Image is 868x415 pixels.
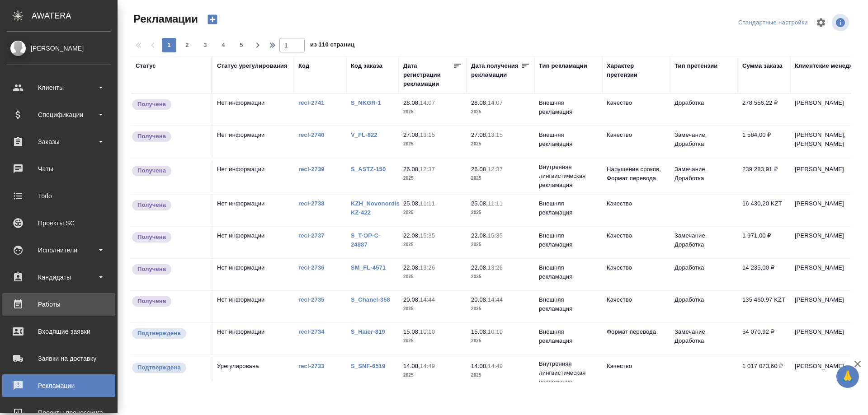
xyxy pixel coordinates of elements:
td: 1 971,00 ₽ [738,227,790,258]
p: Подтверждена [137,329,181,338]
span: Рекламации [131,12,198,26]
td: Внешняя рекламация [534,259,602,290]
td: Урегулирована [212,357,294,389]
td: Внешняя рекламация [534,291,602,322]
p: 2025 [403,208,462,217]
td: Нарушение сроков, Формат перевода [602,160,670,192]
button: 🙏 [836,365,859,388]
div: Кандидаты [7,270,111,284]
p: 13:15 [420,131,435,138]
td: Замечание, Доработка [670,126,738,158]
div: Характер претензии [607,61,665,79]
div: Работы [7,298,111,311]
div: Спецификации [7,108,111,121]
div: Todo [7,189,111,203]
div: Чаты [7,162,111,176]
a: recl-2740 [298,131,325,138]
td: 1 017 073,60 ₽ [738,357,790,389]
p: 26.08, [471,166,488,173]
td: Качество [602,126,670,158]
p: 2025 [403,107,462,117]
a: Todo [2,185,115,207]
p: 25.08, [471,200,488,207]
a: S_ASTZ-150 [351,166,386,173]
td: Нет информации [212,259,294,290]
a: recl-2735 [298,296,325,303]
p: 22.08, [471,232,488,239]
td: Замечание, Доработка [670,227,738,258]
div: Входящие заявки [7,325,111,338]
td: Нет информации [212,195,294,226]
a: Входящие заявки [2,320,115,343]
a: S_Haier-819 [351,328,385,335]
td: Доработка [670,94,738,126]
td: Нет информации [212,291,294,322]
div: Статус [136,61,156,70]
p: 13:26 [488,264,503,271]
p: Получена [137,233,166,242]
a: S_Chanel-358 [351,296,390,303]
td: Внешняя рекламация [534,195,602,226]
a: V_FL-822 [351,131,377,138]
p: Подтверждена [137,363,181,372]
div: Исполнители [7,243,111,257]
div: Сумма заказа [742,61,783,70]
p: 2025 [403,371,462,380]
p: 14:07 [488,99,503,106]
div: AWATERA [32,7,118,25]
p: 14:49 [420,363,435,369]
p: 15.08, [471,328,488,335]
td: 16 430,20 KZT [738,195,790,226]
td: Доработка [670,259,738,290]
td: Нет информации [212,160,294,192]
div: Заявки на доставку [7,352,111,365]
div: Рекламации [7,379,111,392]
p: 14:44 [488,296,503,303]
p: 10:10 [488,328,503,335]
td: Внутренняя лингвистическая рекламация [534,355,602,391]
p: 22.08, [471,264,488,271]
p: 20.08, [403,296,420,303]
a: recl-2741 [298,99,325,106]
td: Замечание, Доработка [670,160,738,192]
div: Статус урегулирования [217,61,288,70]
td: Внешняя рекламация [534,227,602,258]
td: Качество [602,94,670,126]
p: 27.08, [471,131,488,138]
p: 10:10 [420,328,435,335]
p: 2025 [471,272,530,281]
div: Проекты SC [7,216,111,230]
td: Качество [602,227,670,258]
p: 11:11 [420,200,435,207]
td: Качество [602,291,670,322]
td: Нет информации [212,126,294,158]
div: Код заказа [351,61,382,70]
p: 2025 [403,140,462,149]
a: Проекты SC [2,212,115,234]
span: Посмотреть информацию [832,14,851,31]
span: Настроить таблицу [810,12,832,33]
a: recl-2737 [298,232,325,239]
td: Внешняя рекламация [534,323,602,354]
div: Тип претензии [675,61,717,70]
div: Код [298,61,309,70]
td: Нет информации [212,323,294,354]
td: Качество [602,259,670,290]
span: 🙏 [840,367,855,386]
p: 15.08, [403,328,420,335]
p: 26.08, [403,166,420,173]
p: Получена [137,166,166,175]
p: 2025 [471,107,530,117]
p: 2025 [471,240,530,249]
td: Замечание, Доработка [670,323,738,354]
td: Внешняя рекламация [534,94,602,126]
p: 2025 [403,336,462,345]
span: 2 [180,41,194,50]
td: 1 584,00 ₽ [738,126,790,158]
button: 3 [198,38,212,52]
p: 14:44 [420,296,435,303]
a: recl-2736 [298,264,325,271]
p: 2025 [403,272,462,281]
td: Нет информации [212,94,294,126]
div: [PERSON_NAME] [7,43,111,53]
